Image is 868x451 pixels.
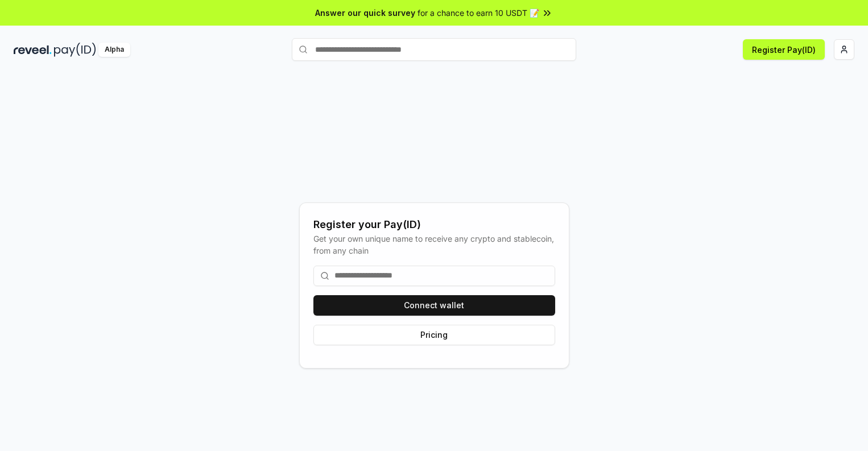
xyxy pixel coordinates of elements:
button: Pricing [313,325,555,345]
img: pay_id [54,43,96,57]
img: reveel_dark [14,43,52,57]
button: Register Pay(ID) [743,39,825,60]
div: Get your own unique name to receive any crypto and stablecoin, from any chain [313,233,555,256]
div: Alpha [98,43,130,57]
button: Connect wallet [313,295,555,316]
span: Answer our quick survey [315,7,415,19]
span: for a chance to earn 10 USDT 📝 [418,7,539,19]
div: Register your Pay(ID) [313,217,555,233]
